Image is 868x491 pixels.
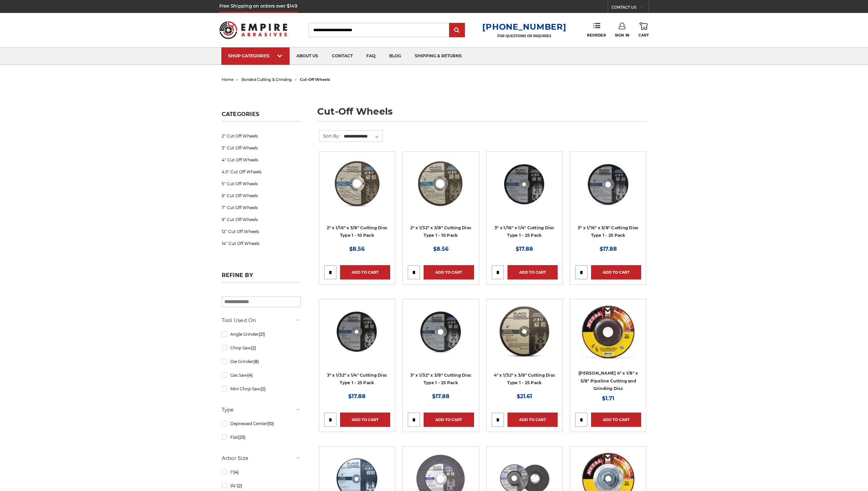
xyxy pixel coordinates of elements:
a: Add to Cart [424,265,474,279]
a: 3” x .0625” x 1/4” Die Grinder Cut-Off Wheels by Black Hawk Abrasives [491,157,558,223]
a: Gas Saw(4) [222,369,301,381]
a: 2" x 1/32" x 3/8" Cutting Disc Type 1 - 10 Pack [410,225,472,238]
a: 4" x 1/32" x 3/8" Cutting Disc Type 1 - 25 Pack [494,373,556,386]
span: $17.88 [516,246,533,252]
input: Submit [450,24,464,37]
h5: Tool Used On [222,316,301,324]
a: Add to Cart [424,413,474,427]
h5: Categories [222,111,301,121]
a: shipping & returns [408,47,469,65]
a: Add to Cart [507,265,558,279]
span: $21.61 [517,393,532,400]
a: 12" Cut Off Wheels [222,226,301,237]
h5: Type [222,406,301,414]
a: Depressed Center(10) [222,418,301,430]
span: $17.88 [348,393,366,400]
img: 2" x 1/16" x 3/8" Cut Off Wheel [330,157,384,211]
a: 4" Cut Off Wheels [222,154,301,166]
a: Mercer 4" x 1/8" x 5/8 Cutting and Light Grinding Wheel [575,304,641,370]
a: 3" x 1/32" x 3/8" Cutting Disc Type 1 - 25 Pack [410,373,472,386]
a: Add to Cart [340,265,390,279]
a: 2" x 1/16" x 3/8" Cut Off Wheel [324,157,390,223]
a: 3" x 1/32" x 1/4" Cutting Disc [324,304,390,370]
span: $8.56 [349,246,365,252]
a: 7" Cut Off Wheels [222,202,301,214]
span: $1.71 [602,395,614,402]
a: 1"(4) [222,466,301,478]
span: $8.56 [433,246,448,252]
img: 3" x 1/16" x 3/8" Cutting Disc [581,157,635,211]
a: Die Grinder(8) [222,356,301,367]
div: SHOP CATEGORIES [228,53,283,58]
a: 9" Cut Off Wheels [222,214,301,226]
a: Angle Grinder(21) [222,328,301,340]
a: 5" Cut Off Wheels [222,178,301,190]
a: Cart [638,23,649,38]
a: 14" Cut Off Wheels [222,237,301,249]
label: Sort By: [319,131,340,141]
p: FOR QUESTIONS OR INQUIRIES [482,34,566,38]
a: Add to Cart [591,413,641,427]
img: 3" x 1/32" x 3/8" Cut Off Wheel [413,304,468,359]
img: 3" x 1/32" x 1/4" Cutting Disc [330,304,384,359]
a: 3" x 1/32" x 1/4" Cutting Disc Type 1 - 25 Pack [327,373,387,386]
select: Sort By: [343,131,382,142]
span: (8) [253,359,259,364]
span: $17.88 [600,246,617,252]
a: 4" x 1/32" x 3/8" Cutting Disc [491,304,558,370]
h5: Arbor Size [222,454,301,462]
a: Add to Cart [340,413,390,427]
img: Mercer 4" x 1/8" x 5/8 Cutting and Light Grinding Wheel [581,304,635,359]
span: (2) [237,483,242,488]
a: CONTACT US [612,3,649,13]
a: home [222,77,234,82]
span: (21) [259,332,265,337]
span: Cart [638,33,649,38]
a: Add to Cart [507,413,558,427]
a: 2" x 1/16" x 3/8" Cutting Disc Type 1 - 10 Pack [327,225,388,238]
a: faq [359,47,382,65]
span: (2) [261,386,266,391]
img: 4" x 1/32" x 3/8" Cutting Disc [497,304,552,359]
img: 2" x 1/32" x 3/8" Cut Off Wheel [413,157,468,211]
a: bonded cutting & grinding [241,77,292,82]
a: blog [382,47,408,65]
span: (4) [233,470,239,475]
a: Add to Cart [591,265,641,279]
a: [PHONE_NUMBER] [482,22,566,32]
a: 3" Cut Off Wheels [222,142,301,154]
a: Reorder [587,23,606,37]
a: 4.5" Cut Off Wheels [222,166,301,178]
span: (2) [251,345,256,350]
a: 3" x 1/32" x 3/8" Cut Off Wheel [408,304,474,370]
span: (4) [247,373,253,378]
h5: Refine by [222,272,301,283]
img: 3” x .0625” x 1/4” Die Grinder Cut-Off Wheels by Black Hawk Abrasives [497,157,552,211]
a: 2" x 1/32" x 3/8" Cut Off Wheel [408,157,474,223]
a: [PERSON_NAME] 4" x 1/8" x 5/8" Pipeline Cutting and Grinding Disc [578,371,638,391]
span: (10) [267,421,274,426]
a: 6" Cut Off Wheels [222,190,301,202]
a: Chop Saw(2) [222,342,301,354]
a: 2" Cut Off Wheels [222,130,301,142]
span: $17.88 [432,393,450,400]
a: Mini Chop Saw(2) [222,383,301,395]
span: (25) [238,435,246,440]
a: about us [290,47,325,65]
span: Reorder [587,33,606,38]
span: cut-off wheels [300,77,330,82]
img: Empire Abrasives [219,17,288,43]
a: 3" x 1/16" x 3/8" Cutting Disc [575,157,641,223]
h1: cut-off wheels [317,107,647,121]
a: Flat(25) [222,431,301,443]
a: 3" x 1/16" x 3/8" Cutting Disc Type 1 - 25 Pack [578,225,639,238]
a: 3" x 1/16" x 1/4" Cutting Disc Type 1 - 25 Pack [495,225,555,238]
span: Sign In [615,33,630,38]
a: contact [325,47,359,65]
